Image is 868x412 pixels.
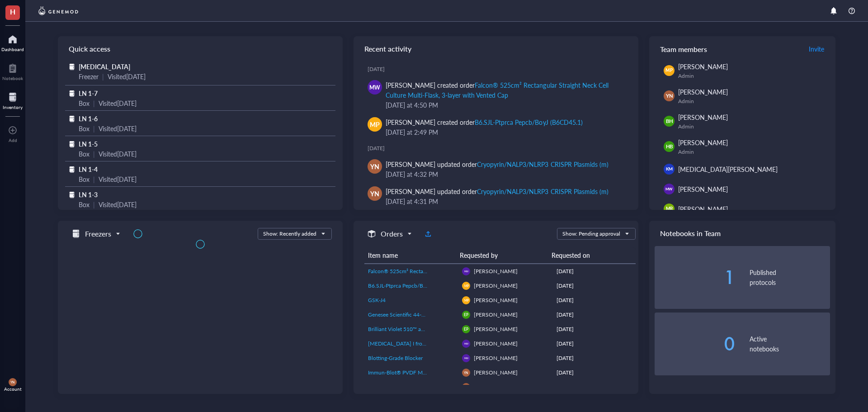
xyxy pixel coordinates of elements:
[474,325,518,333] span: [PERSON_NAME]
[79,149,90,159] div: Box
[557,383,632,391] div: [DATE]
[649,36,835,62] div: Team members
[79,199,90,209] div: Box
[99,123,137,133] div: Visited [DATE]
[474,267,518,275] span: [PERSON_NAME]
[557,282,632,290] div: [DATE]
[464,270,469,273] span: MW
[562,230,620,238] div: Show: Pending approval
[750,267,830,287] div: Published protocols
[474,282,518,289] span: [PERSON_NAME]
[678,62,728,71] span: [PERSON_NAME]
[474,354,518,362] span: [PERSON_NAME]
[93,98,95,108] div: |
[79,98,90,108] div: Box
[99,98,137,108] div: Visited [DATE]
[368,325,484,333] span: Brilliant Violet 510™ anti-mouse Ly-6G Antibody
[368,354,455,362] a: Blotting-Grade Blocker
[386,169,624,179] div: [DATE] at 4:32 PM
[370,189,379,199] span: YN
[750,334,830,354] div: Active notebooks
[665,166,672,172] span: KM
[464,284,468,288] span: MP
[1,32,24,52] a: Dashboard
[354,36,638,62] div: Recent activity
[79,139,98,148] span: LN 1-5
[79,89,98,98] span: LN 1-7
[665,67,672,74] span: MP
[368,282,460,289] span: B6.SJL-Ptprca Pepcb/BoyJ (B6CD45.1)
[368,311,660,318] span: Genesee Scientific 44-500L Genesee Scientific Nitrile Gloves, L, [PERSON_NAME], PF, 3 mil, 10 Box...
[557,325,632,333] div: [DATE]
[368,340,611,347] span: [MEDICAL_DATA] I from bovine pancreas,Type IV, lyophilized powder, ≥2,000 Kunitz units/mg protein
[58,36,343,62] div: Quick access
[3,90,23,110] a: Inventory
[678,123,826,130] div: Admin
[93,149,95,159] div: |
[678,72,826,80] div: Admin
[665,143,673,151] span: HB
[474,383,518,391] span: [PERSON_NAME]
[368,267,455,275] a: Falcon® 525cm² Rectangular Straight Neck Cell Culture Multi-Flask, 3-layer with Vented Cap
[557,354,632,362] div: [DATE]
[665,118,673,125] span: BH
[456,247,548,264] th: Requested by
[368,369,455,377] a: Immun-Blot® PVDF Membrane, Roll, 26 cm x 3.3 m, 1620177
[477,187,608,196] div: Cryopyrin/NALP3/NLRP3 CRISPR Plasmids (m)
[263,230,316,238] div: Show: Recently added
[386,159,609,169] div: [PERSON_NAME] updated order
[93,174,95,184] div: |
[678,138,728,147] span: [PERSON_NAME]
[655,268,735,286] div: 1
[79,174,90,184] div: Box
[665,186,673,192] span: MW
[2,76,23,81] div: Notebook
[79,190,98,199] span: LN 1-3
[99,174,137,184] div: Visited [DATE]
[808,42,825,56] a: Invite
[364,247,456,264] th: Item name
[1,47,24,52] div: Dashboard
[386,100,624,110] div: [DATE] at 4:50 PM
[79,165,98,174] span: LN 1-4
[477,160,608,169] div: Cryopyrin/NALP3/NLRP3 CRISPR Plasmids (m)
[386,117,583,127] div: [PERSON_NAME] created order
[386,80,624,100] div: [PERSON_NAME] created order
[368,66,631,73] div: [DATE]
[368,145,631,152] div: [DATE]
[368,369,517,376] span: Immun-Blot® PVDF Membrane, Roll, 26 cm x 3.3 m, 1620177
[102,71,104,81] div: |
[368,383,435,391] span: GoTaq Hot Start Polymerase
[678,98,826,105] div: Admin
[4,386,22,392] div: Account
[386,127,624,137] div: [DATE] at 2:49 PM
[665,92,673,100] span: YN
[665,205,673,212] span: MR
[678,165,778,174] span: [MEDICAL_DATA][PERSON_NAME]
[361,114,631,141] a: MP[PERSON_NAME] created orderB6.SJL-Ptprca Pepcb/BoyJ (B6CD45.1)[DATE] at 2:49 PM
[10,380,15,384] span: YN
[464,342,469,345] span: MW
[368,325,455,333] a: Brilliant Violet 510™ anti-mouse Ly-6G Antibody
[2,61,23,81] a: Notebook
[370,161,379,171] span: YN
[474,296,518,304] span: [PERSON_NAME]
[475,118,582,127] div: B6.SJL-Ptprca Pepcb/BoyJ (B6CD45.1)
[79,114,98,123] span: LN 1-6
[108,71,146,81] div: Visited [DATE]
[370,119,380,129] span: MP
[678,148,826,156] div: Admin
[386,186,609,196] div: [PERSON_NAME] updated order
[368,296,386,304] span: GSK-J4
[368,354,423,362] span: Blotting-Grade Blocker
[474,340,518,347] span: [PERSON_NAME]
[361,76,631,114] a: MW[PERSON_NAME] created orderFalcon® 525cm² Rectangular Straight Neck Cell Culture Multi-Flask, 3...
[368,267,589,275] span: Falcon® 525cm² Rectangular Straight Neck Cell Culture Multi-Flask, 3-layer with Vented Cap
[678,204,728,213] span: [PERSON_NAME]
[368,383,455,391] a: GoTaq Hot Start Polymerase
[557,296,632,304] div: [DATE]
[79,123,90,133] div: Box
[464,313,468,317] span: EP
[557,311,632,319] div: [DATE]
[809,44,824,53] span: Invite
